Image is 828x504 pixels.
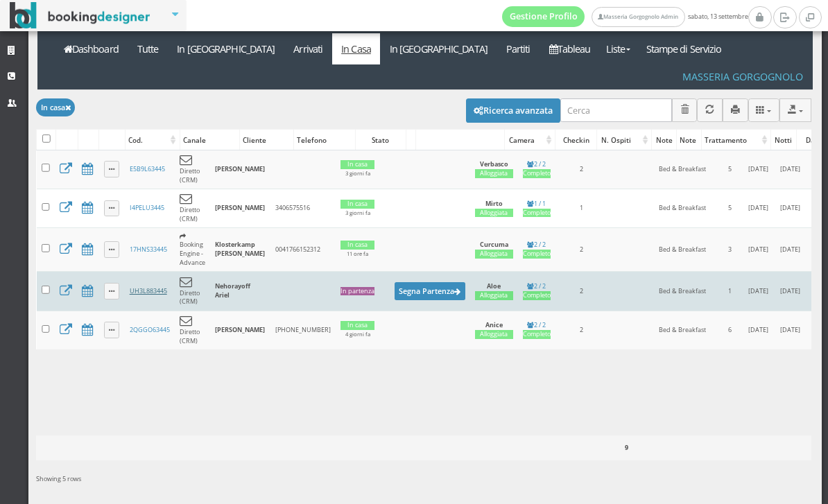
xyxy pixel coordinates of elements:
b: Curcuma [480,240,508,249]
button: In casa [36,98,75,116]
td: 5 [718,150,741,189]
td: 1 [718,272,741,311]
b: Verbasco [480,159,508,168]
td: [PHONE_NUMBER] [270,311,336,349]
div: Note [652,130,676,150]
div: Completo [523,330,551,339]
h4: Masseria Gorgognolo [682,71,803,82]
a: In [GEOGRAPHIC_DATA] [168,33,284,64]
b: Nehorayoff Ariel [215,281,250,299]
b: Aloe [487,281,501,290]
button: Aggiorna [697,98,723,121]
div: Canale [180,130,239,150]
div: Completo [523,250,551,259]
td: [DATE] [742,228,775,272]
div: Telefono [294,130,355,150]
td: Bed & Breakfast [653,311,718,349]
td: [DATE] [775,228,805,272]
a: Partiti [497,33,540,64]
div: Checkin [555,130,596,150]
div: Completo [523,209,551,218]
a: Tableau [540,33,600,64]
td: Diretto (CRM) [175,311,210,349]
a: Tutte [128,33,168,64]
td: Diretto (CRM) [175,272,210,311]
div: N. Ospiti [597,130,651,150]
a: In Casa [332,33,381,64]
a: 2 / 2Completo [523,240,551,259]
td: 1 [555,189,607,227]
img: BookingDesigner.com [10,2,150,29]
td: Bed & Breakfast [653,228,718,272]
div: Camera [505,130,555,150]
div: Trattamento [702,130,770,150]
small: 3 giorni fa [345,209,370,216]
span: Showing 5 rows [36,474,81,483]
span: sabato, 13 settembre [502,6,748,27]
div: In casa [340,160,374,169]
small: 4 giorni fa [345,331,370,338]
a: 17HNS33445 [130,245,167,254]
a: Dashboard [54,33,128,64]
td: [DATE] [742,272,775,311]
td: 2 [555,228,607,272]
div: Alloggiata [475,330,513,339]
div: In casa [340,321,374,330]
div: Stato [356,130,406,150]
div: Alloggiata [475,291,513,300]
td: Booking Engine - Advance [175,228,210,272]
td: 2 [555,150,607,189]
td: Bed & Breakfast [653,189,718,227]
td: Diretto (CRM) [175,150,210,189]
a: 2 / 2Completo [523,159,551,178]
b: 9 [625,443,628,452]
b: Klosterkamp [PERSON_NAME] [215,240,265,258]
a: 2 / 2Completo [523,281,551,300]
a: 1 / 1Completo [523,199,551,218]
div: Alloggiata [475,209,513,218]
a: 2QGGO63445 [130,325,170,334]
div: Note [677,130,701,150]
td: 3406575516 [270,189,336,227]
td: 2 [555,272,607,311]
a: Liste [600,33,637,64]
td: 6 [718,311,741,349]
a: I4PELU3445 [130,203,164,212]
b: [PERSON_NAME] [215,203,265,212]
td: [DATE] [742,189,775,227]
td: [DATE] [742,311,775,349]
button: Segna Partenza [395,282,465,299]
a: Masseria Gorgognolo Admin [592,7,684,27]
td: [DATE] [775,311,805,349]
td: 0041766152312 [270,228,336,272]
a: Arrivati [284,33,332,64]
div: Alloggiata [475,250,513,259]
div: Alloggiata [475,169,513,178]
td: [DATE] [775,272,805,311]
a: 2 / 2Completo [523,320,551,339]
a: Gestione Profilo [502,6,585,27]
a: E5B9L63445 [130,164,165,173]
td: Diretto (CRM) [175,189,210,227]
a: UH3L883445 [130,286,167,295]
b: [PERSON_NAME] [215,164,265,173]
div: In casa [340,200,374,209]
div: Notti [771,130,796,150]
td: 2 [555,311,607,349]
td: [DATE] [742,150,775,189]
td: [DATE] [775,189,805,227]
b: Mirto [485,199,503,208]
button: Export [779,98,811,121]
b: [PERSON_NAME] [215,325,265,334]
div: Cod. [126,130,180,150]
div: In casa [340,241,374,250]
b: Anice [485,320,503,329]
a: In [GEOGRAPHIC_DATA] [380,33,497,64]
small: 11 ore fa [347,250,368,257]
td: 5 [718,189,741,227]
div: Completo [523,291,551,300]
td: [DATE] [775,150,805,189]
div: In partenza [340,287,374,296]
div: Completo [523,169,551,178]
button: Ricerca avanzata [466,98,560,122]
